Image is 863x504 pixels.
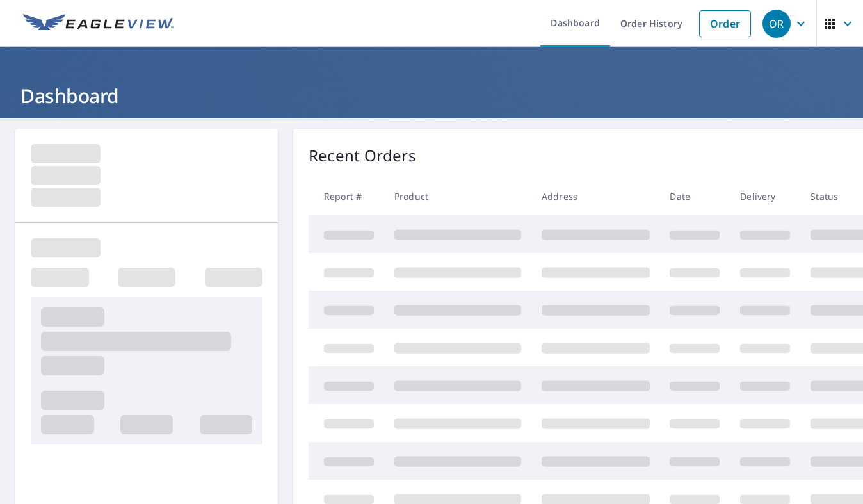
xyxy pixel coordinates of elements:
h1: Dashboard [15,83,848,109]
div: OR [762,10,791,38]
img: EV Logo [23,14,174,33]
th: Address [531,177,660,215]
th: Report # [309,177,384,215]
th: Delivery [730,177,800,215]
p: Recent Orders [309,144,416,167]
th: Product [384,177,531,215]
a: Order [699,10,751,37]
th: Date [659,177,730,215]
